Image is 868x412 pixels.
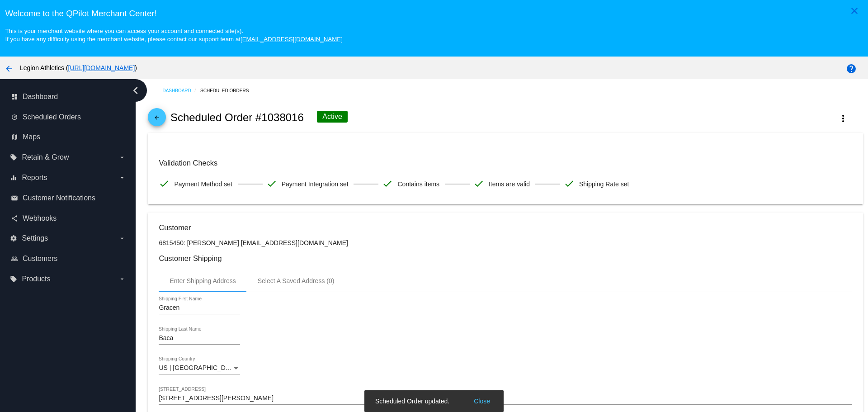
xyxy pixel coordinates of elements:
i: dashboard [11,93,18,100]
span: Webhooks [23,214,57,223]
span: Dashboard [23,93,58,101]
a: people_outline Customers [11,251,126,266]
i: arrow_drop_down [118,235,126,242]
i: settings [10,235,17,242]
a: Dashboard [162,84,200,98]
i: update [11,114,18,121]
h3: Welcome to the QPilot Merchant Center! [5,9,863,19]
span: Payment Method set [174,175,232,194]
i: people_outline [11,255,18,262]
mat-icon: check [473,178,484,189]
h3: Customer [159,223,852,232]
small: This is your merchant website where you can access your account and connected site(s). If you hav... [5,28,342,43]
span: Scheduled Orders [23,113,81,121]
mat-icon: help [846,63,857,74]
h3: Validation Checks [159,159,852,167]
mat-icon: check [159,178,170,189]
span: US | [GEOGRAPHIC_DATA] [159,364,239,371]
i: arrow_drop_down [118,275,126,283]
a: dashboard Dashboard [11,90,126,104]
i: local_offer [10,154,17,161]
i: email [11,194,18,202]
i: arrow_drop_down [118,174,126,181]
i: local_offer [10,275,17,283]
span: Payment Integration set [282,175,349,194]
input: Shipping First Name [159,304,240,312]
a: [EMAIL_ADDRESS][DOMAIN_NAME] [241,36,343,43]
span: Maps [23,133,40,141]
a: [URL][DOMAIN_NAME] [68,64,135,71]
button: Close [471,397,493,406]
mat-icon: check [382,178,393,189]
span: Shipping Rate set [579,175,629,194]
mat-icon: close [849,5,860,16]
span: Products [22,275,50,283]
span: Customers [23,255,57,263]
a: share Webhooks [11,211,126,226]
mat-icon: arrow_back [151,114,162,125]
mat-icon: check [564,178,575,189]
mat-icon: arrow_back [4,63,14,74]
span: Items are valid [489,175,530,194]
a: map Maps [11,130,126,144]
simple-snack-bar: Scheduled Order updated. [375,397,493,406]
div: Active [317,111,348,123]
i: arrow_drop_down [118,154,126,161]
input: Shipping Last Name [159,335,240,342]
i: chevron_left [128,83,143,98]
a: Scheduled Orders [200,84,257,98]
span: Contains items [397,175,439,194]
span: Customer Notifications [23,194,95,202]
i: share [11,215,18,222]
h2: Scheduled Order #1038016 [170,111,304,124]
div: Select A Saved Address (0) [258,277,335,284]
input: Shipping Street 1 [159,395,852,402]
div: Enter Shipping Address [170,277,236,284]
span: Legion Athletics ( ) [20,64,137,71]
mat-icon: check [266,178,277,189]
h3: Customer Shipping [159,254,852,263]
i: equalizer [10,174,17,181]
p: 6815450: [PERSON_NAME] [EMAIL_ADDRESS][DOMAIN_NAME] [159,239,852,246]
span: Retain & Grow [22,153,69,161]
i: map [11,133,18,141]
mat-icon: more_vert [838,113,849,124]
a: update Scheduled Orders [11,110,126,124]
span: Settings [22,234,48,242]
span: Reports [22,174,47,182]
mat-select: Shipping Country [159,365,240,372]
a: email Customer Notifications [11,191,126,205]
